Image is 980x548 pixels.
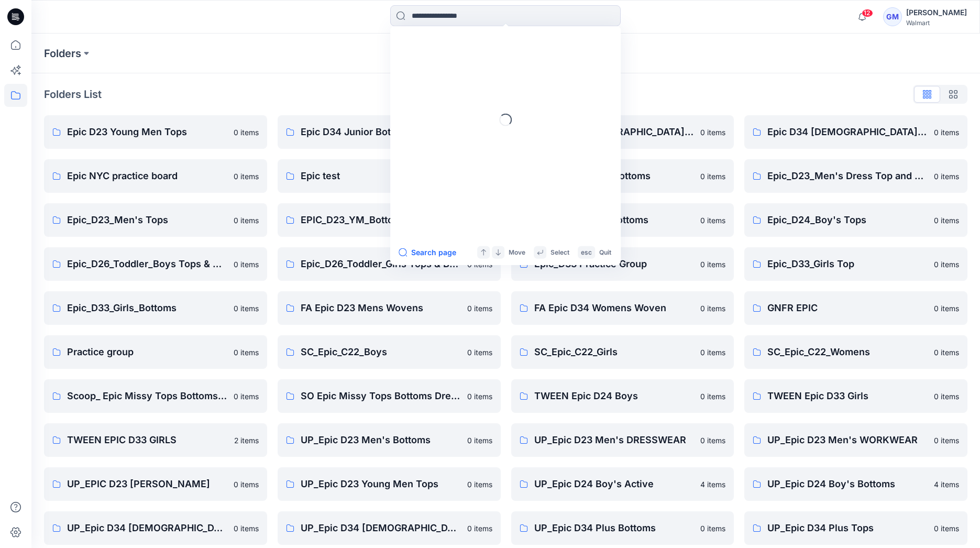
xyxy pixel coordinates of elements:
[700,523,725,534] p: 0 items
[744,115,967,149] a: Epic D34 [DEMOGRAPHIC_DATA] Tops0 items
[511,467,734,501] a: UP_Epic D24 Boy's Active4 items
[399,246,456,259] a: Search page
[511,115,734,149] a: Epic D34 [DEMOGRAPHIC_DATA] Bottoms0 items
[599,247,611,258] p: Quit
[67,345,227,359] p: Practice group
[278,335,501,369] a: SC_Epic_C22_Boys0 items
[44,467,267,501] a: UP_EPIC D23 [PERSON_NAME]0 items
[67,213,227,227] p: Epic_D23_Men's Tops
[744,379,967,413] a: TWEEN Epic D33 Girls0 items
[511,511,734,545] a: UP_Epic D34 Plus Bottoms0 items
[534,301,695,315] p: FA Epic D34 Womens Woven
[700,303,725,314] p: 0 items
[67,477,227,491] p: UP_EPIC D23 [PERSON_NAME]
[700,347,725,358] p: 0 items
[44,423,267,457] a: TWEEN EPIC D33 GIRLS2 items
[767,521,928,535] p: UP_Epic D34 Plus Tops
[467,391,492,402] p: 0 items
[67,169,227,183] p: Epic NYC practice board
[511,247,734,281] a: Epic_D33 Practice Group0 items
[700,127,725,138] p: 0 items
[767,257,928,271] p: Epic_D33_Girls Top
[744,335,967,369] a: SC_Epic_C22_Womens0 items
[767,477,928,491] p: UP_Epic D24 Boy's Bottoms
[44,379,267,413] a: Scoop_ Epic Missy Tops Bottoms Dress0 items
[744,467,967,501] a: UP_Epic D24 Boy's Bottoms4 items
[767,213,928,227] p: Epic_D24_Boy's Tops
[278,511,501,545] a: UP_Epic D34 [DEMOGRAPHIC_DATA] Top0 items
[581,247,592,258] p: esc
[234,391,259,402] p: 0 items
[744,203,967,237] a: Epic_D24_Boy's Tops0 items
[906,6,967,19] div: [PERSON_NAME]
[511,423,734,457] a: UP_Epic D23 Men's DRESSWEAR0 items
[934,127,959,138] p: 0 items
[767,345,928,359] p: SC_Epic_C22_Womens
[934,171,959,182] p: 0 items
[534,345,695,359] p: SC_Epic_C22_Girls
[67,125,227,139] p: Epic D23 Young Men Tops
[44,335,267,369] a: Practice group0 items
[44,247,267,281] a: Epic_D26_Toddler_Boys Tops & Bottoms0 items
[278,247,501,281] a: Epic_D26_Toddler_Girls Tops & Bottoms0 items
[467,303,492,314] p: 0 items
[278,423,501,457] a: UP_Epic D23 Men's Bottoms0 items
[234,171,259,182] p: 0 items
[234,215,259,226] p: 0 items
[744,423,967,457] a: UP_Epic D23 Men's WORKWEAR0 items
[700,435,725,446] p: 0 items
[301,433,461,447] p: UP_Epic D23 Men's Bottoms
[534,433,695,447] p: UP_Epic D23 Men's DRESSWEAR
[234,347,259,358] p: 0 items
[67,389,227,403] p: Scoop_ Epic Missy Tops Bottoms Dress
[234,435,259,446] p: 2 items
[767,125,928,139] p: Epic D34 [DEMOGRAPHIC_DATA] Tops
[234,523,259,534] p: 0 items
[744,247,967,281] a: Epic_D33_Girls Top0 items
[700,391,725,402] p: 0 items
[44,291,267,325] a: Epic_D33_Girls_Bottoms0 items
[744,291,967,325] a: GNFR EPIC0 items
[467,479,492,490] p: 0 items
[934,347,959,358] p: 0 items
[744,159,967,193] a: Epic_D23_Men's Dress Top and Bottoms0 items
[534,477,695,491] p: UP_Epic D24 Boy's Active
[744,511,967,545] a: UP_Epic D34 Plus Tops0 items
[550,247,569,258] p: Select
[906,19,967,27] div: Walmart
[44,115,267,149] a: Epic D23 Young Men Tops0 items
[301,345,461,359] p: SC_Epic_C22_Boys
[700,479,725,490] p: 4 items
[511,203,734,237] a: Epic_D24_Boy's Bottoms0 items
[44,203,267,237] a: Epic_D23_Men's Tops0 items
[301,125,461,139] p: Epic D34 Junior Bottoms
[67,257,227,271] p: Epic_D26_Toddler_Boys Tops & Bottoms
[767,169,928,183] p: Epic_D23_Men's Dress Top and Bottoms
[234,127,259,138] p: 0 items
[509,247,525,258] p: Move
[301,257,461,271] p: Epic_D26_Toddler_Girls Tops & Bottoms
[883,7,902,26] div: GM
[700,171,725,182] p: 0 items
[44,159,267,193] a: Epic NYC practice board0 items
[700,259,725,270] p: 0 items
[301,521,461,535] p: UP_Epic D34 [DEMOGRAPHIC_DATA] Top
[234,259,259,270] p: 0 items
[767,301,928,315] p: GNFR EPIC
[511,159,734,193] a: Epic_D23_Men's Bottoms0 items
[234,303,259,314] p: 0 items
[44,46,81,61] a: Folders
[534,389,695,403] p: TWEEN Epic D24 Boys
[934,435,959,446] p: 0 items
[44,511,267,545] a: UP_Epic D34 [DEMOGRAPHIC_DATA] Bottoms0 items
[301,389,461,403] p: SO Epic Missy Tops Bottoms Dress
[301,213,461,227] p: EPIC_D23_YM_Bottoms
[934,479,959,490] p: 4 items
[67,433,228,447] p: TWEEN EPIC D33 GIRLS
[700,215,725,226] p: 0 items
[511,291,734,325] a: FA Epic D34 Womens Woven0 items
[467,347,492,358] p: 0 items
[511,379,734,413] a: TWEEN Epic D24 Boys0 items
[278,467,501,501] a: UP_Epic D23 Young Men Tops0 items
